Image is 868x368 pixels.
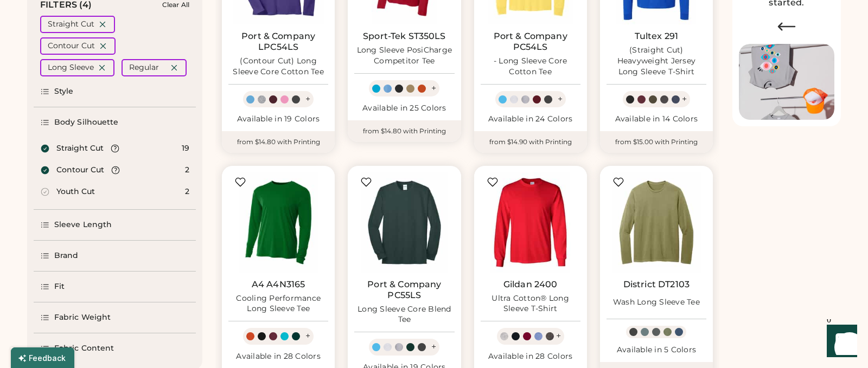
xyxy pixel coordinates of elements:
[481,351,580,362] div: Available in 28 Colors
[431,341,436,353] div: +
[48,41,95,51] div: Contour Cut
[556,330,561,342] div: +
[474,131,587,153] div: from $14.90 with Printing
[481,114,580,125] div: Available in 24 Colors
[252,279,305,290] a: A4 A4N3165
[431,82,436,94] div: +
[635,31,679,42] a: Tultex 291
[228,56,328,78] div: (Contour Cut) Long Sleeve Core Cotton Tee
[481,31,580,53] a: Port & Company PC54LS
[228,172,328,272] img: A4 A4N3165 Cooling Performance Long Sleeve Tee
[623,279,690,290] a: District DT2103
[558,93,563,105] div: +
[613,297,700,308] div: Wash Long Sleeve Tee
[739,44,834,120] img: Image of Lisa Congdon Eye Print on T-Shirt and Hat
[682,93,687,105] div: +
[129,62,159,73] div: Regular
[228,351,328,362] div: Available in 28 Colors
[185,186,189,197] div: 2
[228,293,328,315] div: Cooling Performance Long Sleeve Tee
[54,343,114,354] div: Fabric Content
[56,186,95,197] div: Youth Cut
[354,279,454,301] a: Port & Company PC55LS
[354,103,454,114] div: Available in 25 Colors
[54,312,111,323] div: Fabric Weight
[481,293,580,315] div: Ultra Cotton® Long Sleeve T-Shirt
[162,1,189,9] div: Clear All
[816,319,863,366] iframe: Front Chat
[305,93,310,105] div: +
[607,114,706,125] div: Available in 14 Colors
[354,304,454,326] div: Long Sleeve Core Blend Tee
[48,62,94,73] div: Long Sleeve
[607,345,706,356] div: Available in 5 Colors
[222,131,335,153] div: from $14.80 with Printing
[182,143,189,154] div: 19
[56,143,104,154] div: Straight Cut
[354,172,454,272] img: Port & Company PC55LS Long Sleeve Core Blend Tee
[354,45,454,67] div: Long Sleeve PosiCharge Competitor Tee
[600,131,713,153] div: from $15.00 with Printing
[54,117,119,128] div: Body Silhouette
[481,56,580,78] div: - Long Sleeve Core Cotton Tee
[56,165,104,176] div: Contour Cut
[503,279,558,290] a: Gildan 2400
[607,172,706,272] img: District DT2103 Wash Long Sleeve Tee
[481,172,580,272] img: Gildan 2400 Ultra Cotton® Long Sleeve T-Shirt
[228,114,328,125] div: Available in 19 Colors
[228,31,328,53] a: Port & Company LPC54LS
[54,219,112,230] div: Sleeve Length
[607,45,706,78] div: (Straight Cut) Heavyweight Jersey Long Sleeve T-Shirt
[363,31,446,42] a: Sport-Tek ST350LS
[348,120,461,142] div: from $14.80 with Printing
[48,19,94,30] div: Straight Cut
[54,86,74,97] div: Style
[54,281,65,292] div: Fit
[305,330,310,342] div: +
[185,165,189,176] div: 2
[54,250,79,261] div: Brand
